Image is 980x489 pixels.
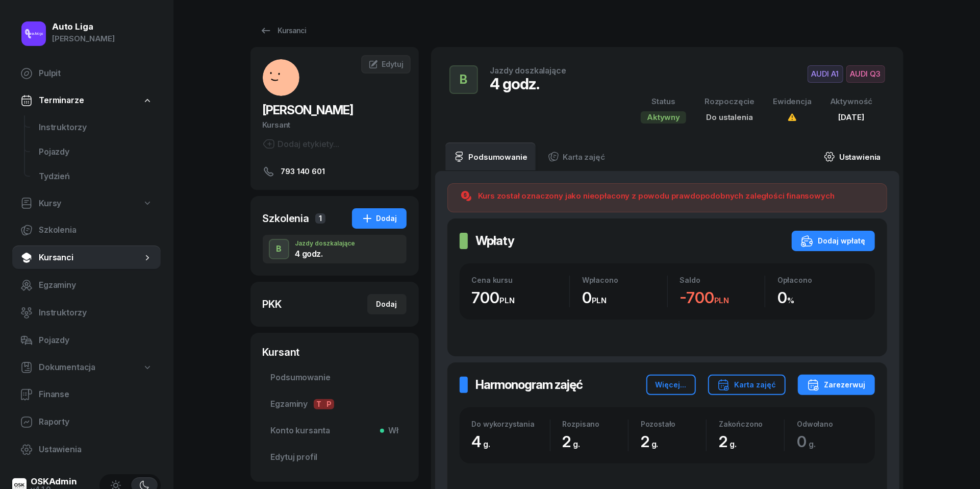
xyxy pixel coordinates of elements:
[39,94,84,107] span: Terminarze
[801,235,866,247] div: Dodaj wpłatę
[707,112,753,122] span: Do ustalenia
[12,218,161,242] a: Szkolenia
[39,224,153,237] span: Szkolenia
[592,296,607,305] small: PLN
[39,306,153,320] span: Instruktorzy
[717,379,776,391] div: Karta zajęć
[797,432,821,451] span: 0
[680,288,765,307] div: -700
[719,432,742,451] span: 2
[295,250,356,258] div: 4 godz.
[808,65,885,83] button: AUDI A1AUDI Q3
[641,420,706,428] div: Pozostało
[39,197,61,210] span: Kursy
[12,246,161,270] a: Kursanci
[12,328,161,353] a: Pojazdy
[773,95,812,108] div: Ewidencja
[807,379,866,391] div: Zarezerwuj
[582,276,667,284] div: Wpłacono
[445,142,536,171] a: Podsumowanie
[846,65,885,83] span: AUDI Q3
[384,424,398,437] span: Wł
[263,211,310,226] div: Szkolenia
[641,95,686,108] div: Status
[281,165,325,178] span: 793 140 601
[31,140,161,164] a: Pojazdy
[792,231,875,251] button: Dodaj wpłatę
[787,296,794,305] small: %
[272,240,286,258] div: B
[315,213,325,224] span: 1
[352,208,407,229] button: Dodaj
[52,22,115,31] div: Auto Liga
[39,415,153,429] span: Raporty
[563,420,628,428] div: Rozpisano
[361,55,410,74] a: Edytuj
[250,20,316,41] a: Kursanci
[361,212,397,225] div: Dodaj
[830,95,873,108] div: Aktywność
[472,288,570,307] div: 700
[12,61,161,86] a: Pulpit
[730,439,737,449] small: g.
[52,32,115,45] div: [PERSON_NAME]
[39,67,153,80] span: Pulpit
[12,192,161,215] a: Kursy
[31,115,161,140] a: Instruktorzy
[314,399,324,409] span: T
[271,398,398,411] span: Egzaminy
[39,121,153,134] span: Instruktorzy
[39,279,153,292] span: Egzaminy
[376,298,397,310] div: Dodaj
[39,388,153,401] span: Finanse
[641,432,664,451] span: 2
[449,65,478,94] button: B
[573,439,581,449] small: g.
[12,382,161,407] a: Finanse
[39,361,95,374] span: Dokumentacja
[263,392,407,417] a: EgzaminyTP
[263,138,340,150] button: Dodaj etykiety...
[324,399,334,409] span: P
[271,424,398,437] span: Konto kursanta
[483,439,490,449] small: g.
[777,276,863,284] div: Opłacono
[31,477,77,486] div: OSKAdmin
[367,294,407,314] button: Dodaj
[816,142,889,171] a: Ustawienia
[263,235,407,263] button: BJazdy doszkalające4 godz.
[269,239,289,259] button: B
[263,419,407,443] a: Konto kursantaWł
[797,420,862,428] div: Odwołano
[263,297,282,311] div: PKK
[12,356,161,379] a: Dokumentacja
[263,103,354,117] span: [PERSON_NAME]
[260,25,307,37] div: Kursanci
[12,301,161,325] a: Instruktorzy
[472,432,496,451] span: 4
[271,451,398,464] span: Edytuj profil
[12,273,161,298] a: Egzaminy
[476,377,583,393] h2: Harmonogram zajęć
[456,69,471,90] div: B
[499,296,515,305] small: PLN
[263,445,407,470] a: Edytuj profil
[263,118,407,132] div: Kursant
[641,111,686,124] div: Aktywny
[563,432,586,451] span: 2
[39,443,153,456] span: Ustawienia
[714,296,730,305] small: PLN
[798,375,875,395] button: Zarezerwuj
[651,439,659,449] small: g.
[719,420,784,428] div: Zakończono
[582,288,667,307] div: 0
[809,439,816,449] small: g.
[705,95,755,108] div: Rozpoczęcie
[39,334,153,347] span: Pojazdy
[540,142,613,171] a: Karta zajęć
[12,89,161,112] a: Terminarze
[39,251,142,264] span: Kursanci
[39,145,153,159] span: Pojazdy
[12,437,161,462] a: Ustawienia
